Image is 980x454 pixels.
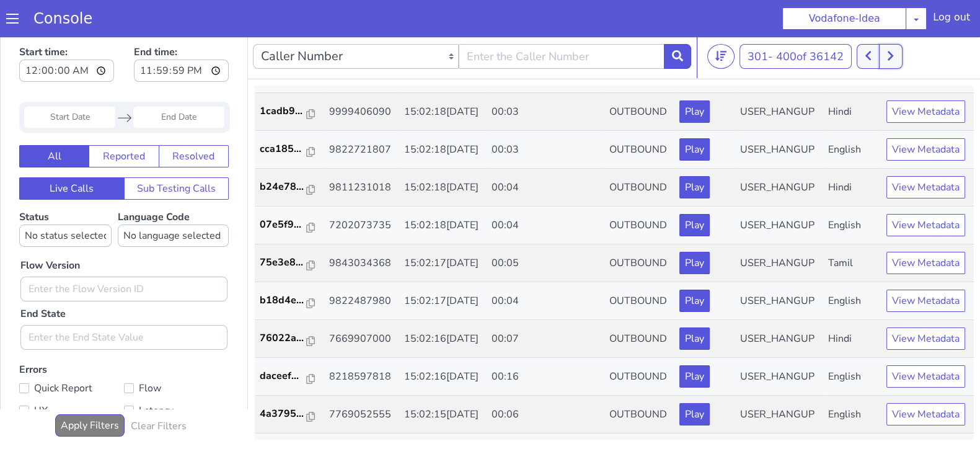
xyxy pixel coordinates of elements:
[324,362,399,399] td: 7769052555
[735,324,823,362] td: USER_HANGUP
[487,286,604,324] td: 00:07
[604,362,675,399] td: OUTBOUND
[487,362,604,399] td: 00:06
[679,180,710,202] button: Play
[735,399,823,437] td: USER_HANGUP
[399,324,487,362] td: 15:02:16[DATE]
[131,386,187,398] h6: Clear Filters
[679,142,710,164] button: Play
[487,324,604,362] td: 00:16
[134,7,229,51] label: End time:
[604,135,675,172] td: OUTBOUND
[159,111,229,133] button: Resolved
[260,334,307,349] p: daceef...
[260,145,319,160] a: b24e78...
[20,272,66,287] label: End State
[124,143,229,166] button: Sub Testing Calls
[679,256,710,278] button: Play
[399,135,487,172] td: 15:02:18[DATE]
[776,15,844,30] span: 400 of 36142
[886,293,965,316] button: View Metadata
[886,256,965,278] button: View Metadata
[399,172,487,210] td: 15:02:18[DATE]
[604,59,675,97] td: OUTBOUND
[739,10,852,35] button: 301- 400of 36142
[886,142,965,164] button: View Metadata
[260,296,307,311] p: 76022a...
[604,172,675,210] td: OUTBOUND
[399,248,487,286] td: 15:02:17[DATE]
[19,345,124,363] label: Quick Report
[399,286,487,324] td: 15:02:16[DATE]
[55,380,125,403] button: Apply Filters
[933,10,970,30] div: Log out
[487,210,604,248] td: 00:05
[324,135,399,172] td: 9811231018
[886,104,965,127] button: View Metadata
[124,368,229,385] label: Latency
[886,331,965,354] button: View Metadata
[260,221,319,236] a: 75e3e8...
[260,69,319,84] a: 1cadb9...
[604,324,675,362] td: OUTBOUND
[324,59,399,97] td: 9999406090
[679,331,710,354] button: Play
[260,69,307,84] p: 1cadb9...
[19,176,112,213] label: Status
[260,107,307,122] p: cca185...
[260,259,307,274] p: b18d4e...
[459,10,664,35] input: Enter the Caller Number
[604,97,675,135] td: OUTBOUND
[260,221,307,236] p: 75e3e8...
[260,107,319,122] a: cca185...
[604,286,675,324] td: OUTBOUND
[487,248,604,286] td: 00:04
[487,399,604,437] td: 00:22
[399,59,487,97] td: 15:02:18[DATE]
[260,183,319,198] a: 07e5f9...
[782,7,906,30] button: Vodafone-Idea
[823,135,881,172] td: Hindi
[260,183,307,198] p: 07e5f9...
[324,210,399,248] td: 9843034368
[487,172,604,210] td: 00:04
[118,190,229,213] select: Language Code
[886,180,965,202] button: View Metadata
[823,210,881,248] td: Tamil
[886,218,965,240] button: View Metadata
[823,362,881,399] td: English
[89,111,159,133] button: Reported
[823,97,881,135] td: English
[19,143,125,166] button: Live Calls
[604,210,675,248] td: OUTBOUND
[19,25,114,48] input: Start time:
[20,243,227,267] input: Enter the Flow Version ID
[679,293,710,316] button: Play
[399,399,487,437] td: 15:02:15[DATE]
[324,399,399,437] td: 7351347898
[324,286,399,324] td: 7669907000
[20,224,80,239] label: Flow Version
[118,176,229,213] label: Language Code
[487,135,604,172] td: 00:04
[735,59,823,97] td: USER_HANGUP
[735,172,823,210] td: USER_HANGUP
[735,210,823,248] td: USER_HANGUP
[24,73,115,94] input: Start Date
[487,97,604,135] td: 00:03
[19,190,112,213] select: Status
[399,210,487,248] td: 15:02:17[DATE]
[886,66,965,89] button: View Metadata
[399,97,487,135] td: 15:02:18[DATE]
[735,97,823,135] td: USER_HANGUP
[886,369,965,391] button: View Metadata
[487,59,604,97] td: 00:03
[604,399,675,437] td: INBOUND
[19,111,89,133] button: All
[735,248,823,286] td: USER_HANGUP
[823,286,881,324] td: Hindi
[133,73,224,94] input: End Date
[324,324,399,362] td: 8218597818
[19,10,107,27] a: Console
[324,248,399,286] td: 9822487980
